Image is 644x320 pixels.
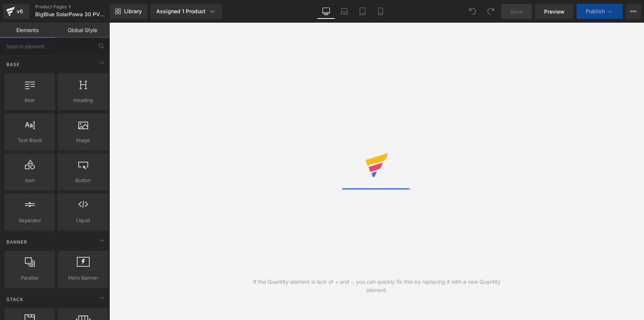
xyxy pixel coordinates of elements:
div: Assigned 1 Product [156,8,216,15]
span: Button [60,176,106,184]
span: Stack [6,296,24,303]
span: BigBlue SolarPowa 30 PVDF Solar Charger [35,11,108,17]
span: Icon [7,176,53,184]
button: Publish [577,4,623,19]
span: Parallax [7,274,53,282]
button: Redo [483,4,498,19]
span: Library [124,8,142,15]
button: Undo [465,4,480,19]
div: v6 [15,6,25,16]
a: Product Pages [35,4,122,10]
span: Row [7,96,53,104]
button: More [626,4,641,19]
a: Desktop [317,4,335,19]
a: Global Style [55,23,110,38]
a: Laptop [335,4,353,19]
span: Banner [6,238,28,246]
a: Preview [535,4,574,19]
a: Mobile [372,4,390,19]
span: Save [510,8,523,15]
a: Tablet [353,4,372,19]
span: Separator [7,216,53,224]
a: New Library [110,4,147,19]
span: Image [60,136,106,144]
span: Base [6,61,20,68]
div: If the Quantity element is lack of + and -, you can quickly fix this by replacing it with a new Q... [243,278,510,294]
a: v6 [3,4,29,19]
span: Liquid [60,216,106,224]
span: Preview [544,8,565,15]
span: Hero Banner [60,274,106,282]
span: Heading [60,96,106,104]
span: Text Block [7,136,53,144]
span: Publish [586,8,605,14]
